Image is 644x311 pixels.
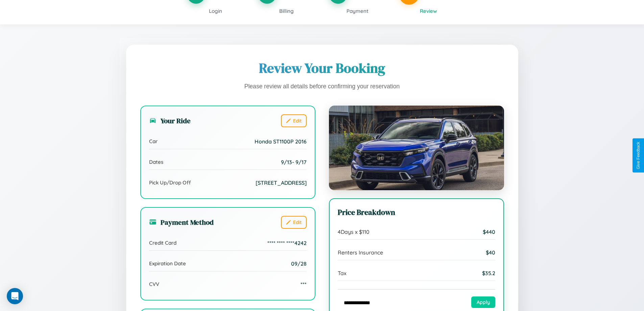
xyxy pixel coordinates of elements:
h1: Review Your Booking [140,59,504,77]
div: Give Feedback [636,142,641,169]
h3: Price Breakdown [338,207,495,218]
span: $ 35.2 [482,270,495,276]
span: Dates [149,159,163,165]
span: 9 / 13 - 9 / 17 [281,159,307,165]
span: Login [209,8,222,14]
span: CVV [149,281,159,287]
button: Apply [471,296,495,308]
span: Renters Insurance [338,249,383,256]
span: Car [149,138,158,145]
span: Billing [279,8,294,14]
span: Honda ST1100P 2016 [255,138,307,145]
span: Credit Card [149,240,176,246]
span: Expiration Date [149,260,186,267]
span: 4 Days x $ 110 [338,228,369,235]
span: Tax [338,270,347,276]
span: Review [420,8,437,14]
img: Honda ST1100P [329,106,504,190]
span: $ 440 [483,228,495,235]
span: Pick Up/Drop Off [149,179,191,186]
span: $ 40 [486,249,495,256]
h3: Payment Method [149,217,214,227]
div: Open Intercom Messenger [7,288,23,304]
span: 09/28 [291,260,307,267]
span: Payment [347,8,368,14]
span: [STREET_ADDRESS] [256,179,307,186]
button: Edit [281,114,307,127]
p: Please review all details before confirming your reservation [140,81,504,92]
h3: Your Ride [149,116,191,126]
button: Edit [281,216,307,229]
